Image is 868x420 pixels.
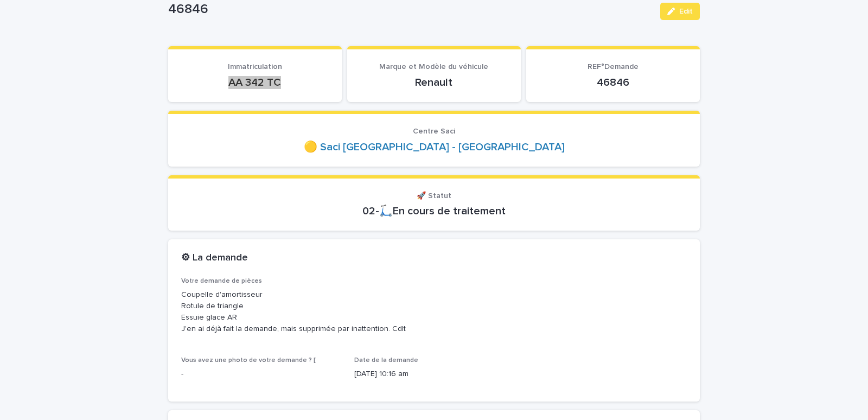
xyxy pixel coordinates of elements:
span: 🚀 Statut [417,192,451,200]
p: [DATE] 10:16 am [354,368,514,380]
a: 🟡 Saci [GEOGRAPHIC_DATA] - [GEOGRAPHIC_DATA] [304,141,565,154]
p: 46846 [539,76,687,89]
span: Votre demande de pièces [181,278,262,284]
span: Marque et Modèle du véhicule [379,63,488,71]
p: Renault [360,76,508,89]
span: Immatriculation [228,63,282,71]
span: Vous avez une photo de votre demande ? [ [181,357,316,364]
span: REF°Demande [588,63,639,71]
p: - [181,368,341,380]
p: AA 342 TC [181,76,329,89]
p: 02-🛴En cours de traitement [181,205,687,218]
p: Coupelle d'amortisseur Rotule de triangle Essuie glace AR J'en ai déjà fait la demande, mais supp... [181,289,687,334]
p: 46846 [168,2,652,17]
span: Edit [679,8,693,15]
button: Edit [660,3,700,20]
h2: ⚙ La demande [181,252,248,264]
span: Centre Saci [413,128,455,135]
span: Date de la demande [354,357,418,364]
